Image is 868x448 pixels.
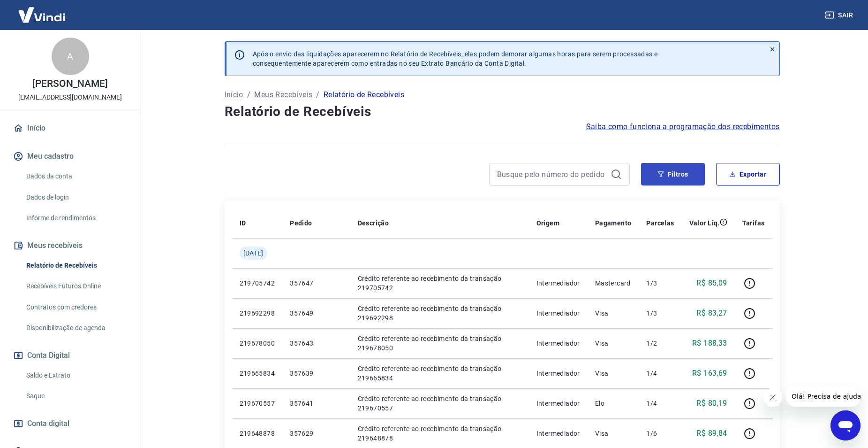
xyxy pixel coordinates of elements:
[823,7,857,24] button: Sair
[240,218,246,228] p: ID
[830,410,860,440] iframe: Botão para abrir a janela de mensagens
[240,309,275,318] p: 219692298
[290,278,343,288] p: 357647
[646,278,674,288] p: 1/3
[11,146,129,167] button: Meu cadastro
[595,218,632,228] p: Pagamento
[536,309,580,318] p: Intermediador
[23,188,129,207] a: Dados de login
[358,334,521,353] p: Crédito referente ao recebimento da transação 219678050
[254,89,312,100] a: Meus Recebíveis
[689,218,720,228] p: Valor Líq.
[240,429,275,438] p: 219648878
[595,429,632,438] p: Visa
[11,118,129,139] a: Início
[536,278,580,288] p: Intermediador
[595,309,632,318] p: Visa
[11,413,129,434] a: Conta digital
[240,339,275,348] p: 219678050
[27,417,69,430] span: Conta digital
[11,0,72,29] img: Vindi
[23,209,129,228] a: Informe de rendimentos
[290,429,343,438] p: 357629
[692,338,727,349] p: R$ 188,33
[253,49,658,68] p: Após o envio das liquidações aparecerem no Relatório de Recebíveis, elas podem demorar algumas ho...
[11,235,129,256] button: Meus recebíveis
[316,89,319,100] p: /
[595,339,632,348] p: Visa
[240,369,275,378] p: 219665834
[358,394,521,413] p: Crédito referente ao recebimento da transação 219670557
[240,399,275,408] p: 219670557
[716,163,780,185] button: Exportar
[536,399,580,408] p: Intermediador
[32,79,107,89] p: [PERSON_NAME]
[358,218,389,228] p: Descrição
[586,121,780,132] a: Saiba como funciona a programação dos recebimentos
[696,398,727,409] p: R$ 80,19
[290,218,312,228] p: Pedido
[324,89,404,100] p: Relatório de Recebíveis
[240,278,275,288] p: 219705742
[536,369,580,378] p: Intermediador
[536,339,580,348] p: Intermediador
[52,38,89,75] div: A
[646,399,674,408] p: 1/4
[595,369,632,378] p: Visa
[358,424,521,443] p: Crédito referente ao recebimento da transação 219648878
[536,429,580,438] p: Intermediador
[11,345,129,366] button: Conta Digital
[23,318,129,338] a: Disponibilização de agenda
[18,93,122,102] p: [EMAIL_ADDRESS][DOMAIN_NAME]
[247,89,250,100] p: /
[696,308,727,319] p: R$ 83,27
[290,309,343,318] p: 357649
[497,167,607,181] input: Busque pelo número do pedido
[23,366,129,385] a: Saldo e Extrato
[243,248,264,258] span: [DATE]
[23,298,129,317] a: Contratos com credores
[646,309,674,318] p: 1/3
[6,7,79,14] span: Olá! Precisa de ajuda?
[646,369,674,378] p: 1/4
[786,386,860,407] iframe: Mensagem da empresa
[23,277,129,296] a: Recebíveis Futuros Online
[23,386,129,406] a: Saque
[536,218,559,228] p: Origem
[696,428,727,439] p: R$ 89,84
[646,218,674,228] p: Parcelas
[23,167,129,186] a: Dados da conta
[290,399,343,408] p: 357641
[595,399,632,408] p: Elo
[763,388,782,407] iframe: Fechar mensagem
[358,304,521,323] p: Crédito referente ao recebimento da transação 219692298
[225,102,780,121] h4: Relatório de Recebíveis
[742,218,765,228] p: Tarifas
[646,339,674,348] p: 1/2
[692,368,727,379] p: R$ 163,69
[696,278,727,289] p: R$ 85,09
[641,163,705,185] button: Filtros
[595,278,632,288] p: Mastercard
[23,256,129,275] a: Relatório de Recebíveis
[225,89,243,100] a: Início
[358,364,521,383] p: Crédito referente ao recebimento da transação 219665834
[290,339,343,348] p: 357643
[358,274,521,293] p: Crédito referente ao recebimento da transação 219705742
[290,369,343,378] p: 357639
[646,429,674,438] p: 1/6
